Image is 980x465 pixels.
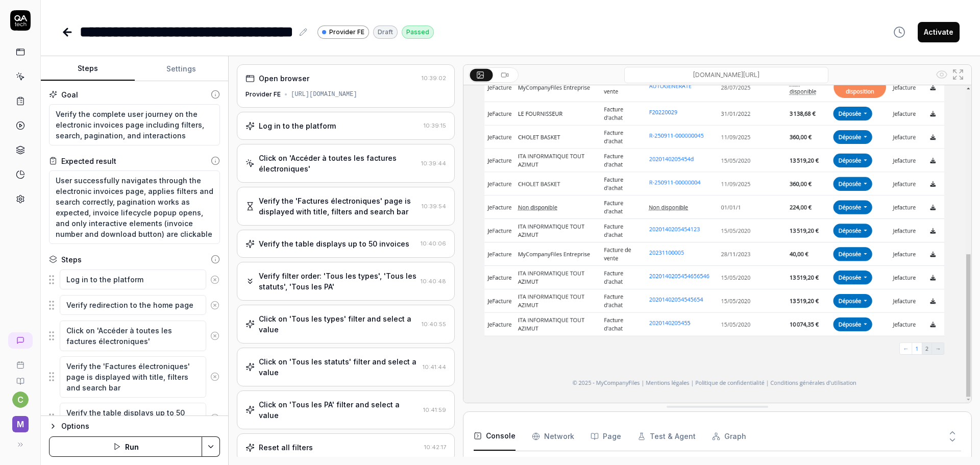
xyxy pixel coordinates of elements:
div: Verify the 'Factures électroniques' page is displayed with title, filters and search bar [259,195,418,217]
time: 10:40:48 [421,278,446,285]
button: Options [49,420,220,432]
time: 10:39:02 [422,75,446,82]
time: 10:39:54 [422,203,446,210]
button: Remove step [206,295,224,315]
div: Options [61,420,220,432]
a: Provider FE [317,25,369,39]
button: M [4,408,36,434]
button: Test & Agent [638,422,696,451]
div: Suggestions [49,320,220,352]
time: 10:40:55 [422,321,446,328]
button: Console [474,422,516,451]
div: Draft [373,26,398,39]
div: Click on 'Tous les types' filter and select a value [259,313,418,335]
button: c [12,391,29,408]
a: Documentation [4,369,36,385]
button: Activate [918,22,960,42]
div: Suggestions [49,356,220,398]
button: Graph [712,422,746,451]
span: M [12,416,29,432]
div: Open browser [259,73,309,84]
div: Provider FE [246,90,281,99]
div: Goal [61,89,78,100]
button: Remove step [206,408,224,428]
div: Suggestions [49,295,220,316]
button: Remove step [206,366,224,387]
button: Show all interative elements [934,66,950,83]
button: Page [591,422,621,451]
button: View version history [887,22,912,42]
div: [URL][DOMAIN_NAME] [291,90,357,99]
time: 10:41:44 [423,363,446,371]
div: Verify the table displays up to 50 invoices [259,238,409,249]
div: Suggestions [49,269,220,290]
button: Run [49,436,202,457]
span: Provider FE [329,28,364,37]
time: 10:42:17 [424,444,446,451]
button: Network [532,422,574,451]
time: 10:39:44 [421,160,446,167]
button: Remove step [206,270,224,290]
img: Screenshot [463,85,971,403]
div: Passed [402,26,434,39]
div: Log in to the platform [259,120,336,131]
div: Click on 'Tous les PA' filter and select a value [259,399,419,421]
div: Click on 'Tous les statuts' filter and select a value [259,356,419,378]
div: Reset all filters [259,442,313,453]
time: 10:39:15 [424,122,446,129]
button: Settings [135,57,229,81]
a: Book a call with us [4,353,36,369]
div: Click on 'Accéder à toutes les factures électroniques' [259,153,417,174]
button: Open in full screen [950,66,966,83]
button: Remove step [206,326,224,346]
a: New conversation [8,332,33,349]
time: 10:41:59 [423,406,446,413]
button: Steps [41,57,135,81]
div: Verify filter order: 'Tous les types', 'Tous les statuts', 'Tous les PA' [259,271,416,292]
div: Suggestions [49,402,220,434]
div: Expected result [61,156,116,166]
div: Steps [61,254,82,265]
time: 10:40:06 [421,240,446,247]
